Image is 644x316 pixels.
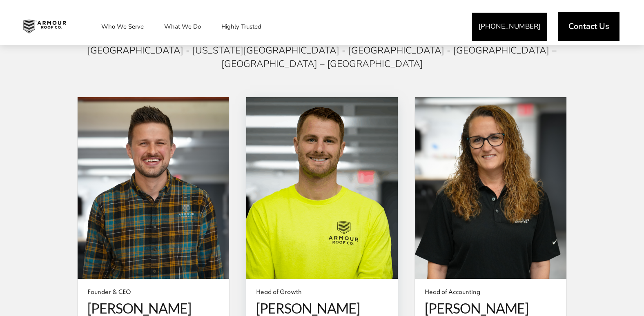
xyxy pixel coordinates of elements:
[256,289,388,297] span: Head of Growth
[472,13,547,41] a: [PHONE_NUMBER]
[93,16,152,37] a: Who We Serve
[558,12,619,41] a: Contact Us
[16,16,73,37] img: Industrial and Commercial Roofing Company | Armour Roof Co.
[77,44,567,70] div: [GEOGRAPHIC_DATA] - [US_STATE][GEOGRAPHIC_DATA] - [GEOGRAPHIC_DATA] - [GEOGRAPHIC_DATA] – [GEOGRA...
[87,289,219,297] span: Founder & CEO
[156,16,209,37] a: What We Do
[213,16,270,37] a: Highly Trusted
[425,289,557,297] span: Head of Accounting
[568,22,609,31] span: Contact Us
